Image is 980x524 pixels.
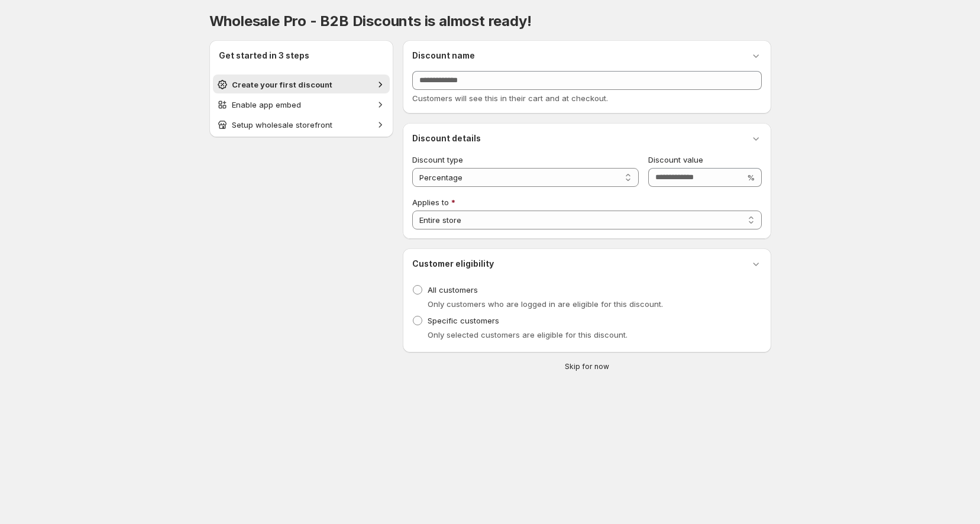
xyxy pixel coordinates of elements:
[412,132,481,144] h3: Discount details
[412,155,463,164] span: Discount type
[428,316,499,325] span: Specific customers
[232,100,301,109] span: Enable app embed
[398,360,776,374] button: Skip for now
[428,299,663,309] span: Only customers who are logged in are eligible for this discount.
[412,258,494,270] h3: Customer eligibility
[209,12,771,31] h1: Wholesale Pro - B2B Discounts is almost ready!
[428,330,628,339] span: Only selected customers are eligible for this discount.
[232,120,332,130] span: Setup wholesale storefront
[565,362,609,371] span: Skip for now
[412,50,475,62] h3: Discount name
[428,285,478,295] span: All customers
[747,173,755,182] span: %
[219,50,384,62] h2: Get started in 3 steps
[232,80,332,89] span: Create your first discount
[648,155,703,164] span: Discount value
[412,93,608,103] span: Customers will see this in their cart and at checkout.
[412,198,449,207] span: Applies to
